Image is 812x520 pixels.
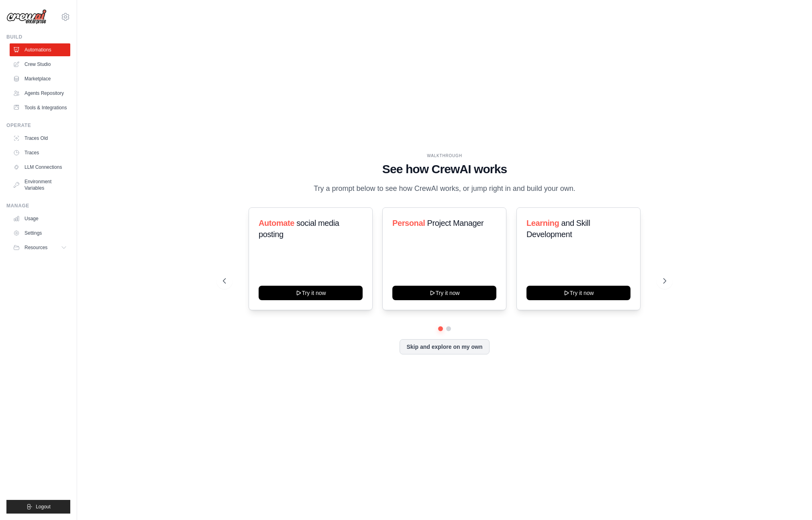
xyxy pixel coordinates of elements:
div: Operate [6,122,70,129]
span: Automate [259,219,294,227]
span: Logout [36,504,51,510]
span: social media posting [259,219,339,239]
div: Manage [6,203,70,209]
span: Resources [24,244,47,251]
span: Learning [526,219,559,227]
a: Agents Repository [10,87,70,100]
h1: See how CrewAI works [223,162,666,176]
a: Settings [10,227,70,240]
a: Usage [10,212,70,225]
p: Try a prompt below to see how CrewAI works, or jump right in and build your own. [310,183,579,194]
a: Environment Variables [10,175,70,194]
a: Traces Old [10,132,70,145]
button: Logout [6,500,70,514]
a: Crew Studio [10,58,70,71]
span: and Skill Development [526,219,590,239]
a: Tools & Integrations [10,101,70,114]
a: Marketplace [10,72,70,85]
button: Try it now [259,286,363,300]
img: Logo [6,9,47,25]
a: LLM Connections [10,161,70,174]
div: WALKTHROUGH [223,153,666,159]
div: Build [6,34,70,40]
span: Project Manager [427,219,484,227]
a: Traces [10,146,70,159]
a: Automations [10,43,70,56]
button: Try it now [392,286,496,300]
button: Skip and explore on my own [400,339,489,354]
span: Personal [392,219,425,227]
button: Try it now [526,286,630,300]
button: Resources [10,241,70,254]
